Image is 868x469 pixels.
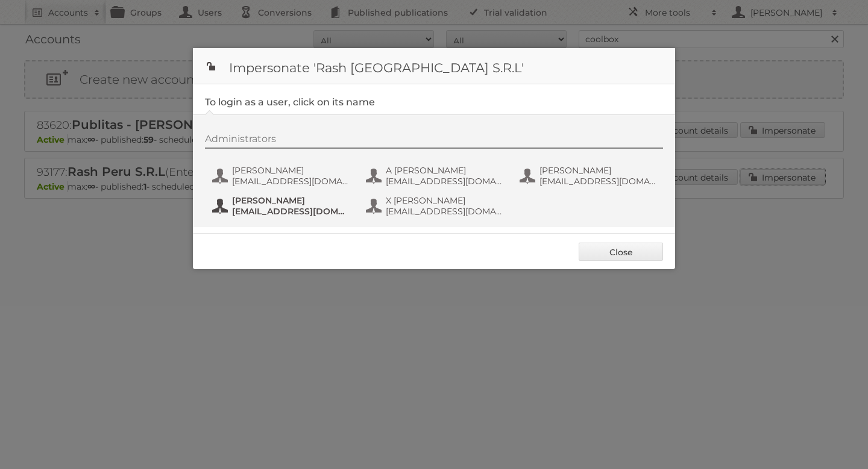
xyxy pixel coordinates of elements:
span: [EMAIL_ADDRESS][DOMAIN_NAME] [386,206,503,217]
span: A [PERSON_NAME] [386,165,503,176]
button: [PERSON_NAME] [EMAIL_ADDRESS][DOMAIN_NAME] [518,164,660,188]
button: A [PERSON_NAME] [EMAIL_ADDRESS][DOMAIN_NAME] [365,164,506,188]
button: [PERSON_NAME] [EMAIL_ADDRESS][DOMAIN_NAME] [211,194,353,218]
button: X [PERSON_NAME] [EMAIL_ADDRESS][DOMAIN_NAME] [365,194,506,218]
a: Close [579,243,663,261]
div: Administrators [205,133,663,149]
span: [EMAIL_ADDRESS][DOMAIN_NAME] [232,176,349,187]
legend: To login as a user, click on its name [205,96,375,108]
span: [EMAIL_ADDRESS][DOMAIN_NAME] [539,176,656,187]
span: [PERSON_NAME] [232,195,349,206]
button: [PERSON_NAME] [EMAIL_ADDRESS][DOMAIN_NAME] [211,164,353,188]
span: [PERSON_NAME] [539,165,656,176]
span: [EMAIL_ADDRESS][DOMAIN_NAME] [232,206,349,217]
span: X [PERSON_NAME] [386,195,503,206]
h1: Impersonate 'Rash [GEOGRAPHIC_DATA] S.R.L' [193,48,675,84]
span: [EMAIL_ADDRESS][DOMAIN_NAME] [386,176,503,187]
span: [PERSON_NAME] [232,165,349,176]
